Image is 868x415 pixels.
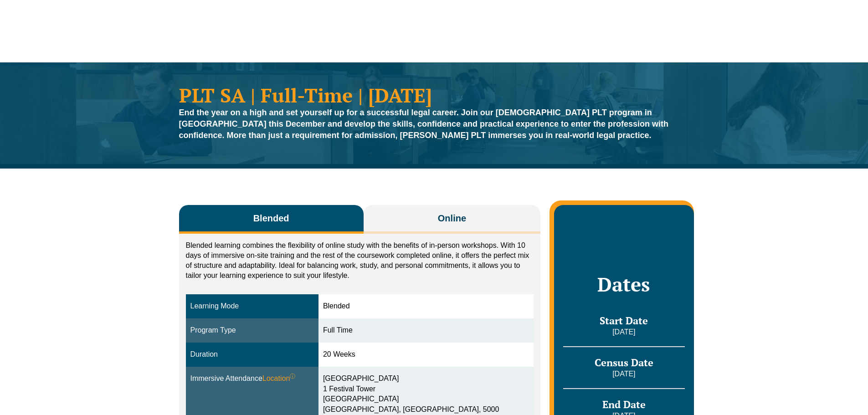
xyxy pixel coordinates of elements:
[563,273,684,296] h2: Dates
[262,374,296,384] span: Location
[186,241,534,281] p: Blended learning combines the flexibility of online study with the benefits of in-person workshop...
[495,5,548,15] a: PLT Learning Portal
[567,23,647,62] a: Traineeship Workshops
[190,374,314,384] div: Immersive Attendance
[253,212,289,225] span: Blended
[773,23,812,62] a: About Us
[558,5,613,15] a: Book CPD Programs
[21,10,121,53] a: [PERSON_NAME] Centre for Law
[602,398,646,411] span: End Date
[323,349,529,360] div: 20 Weeks
[323,325,529,336] div: Full Time
[563,327,684,337] p: [DATE]
[335,23,415,62] a: Practical Legal Training
[190,349,314,360] div: Duration
[595,356,653,369] span: Census Date
[563,369,684,379] p: [DATE]
[414,23,470,62] a: CPD Programs
[709,5,746,15] a: 1300 039 031
[290,373,295,379] sup: ⓘ
[179,85,689,105] h1: PLT SA | Full-Time | [DATE]
[438,212,466,225] span: Online
[323,301,529,312] div: Blended
[470,23,567,62] a: Practice Management Course
[190,301,314,312] div: Learning Mode
[600,314,648,327] span: Start Date
[323,374,529,415] div: [GEOGRAPHIC_DATA] 1 Festival Tower [GEOGRAPHIC_DATA] [GEOGRAPHIC_DATA], [GEOGRAPHIC_DATA], 5000
[190,325,314,336] div: Program Type
[179,108,669,140] strong: End the year on a high and set yourself up for a successful legal career. Join our [DEMOGRAPHIC_D...
[626,5,690,15] a: Pre-Recorded Webcasts
[728,23,773,62] a: Venue Hire
[647,23,728,62] a: Medicare Billing Course
[711,6,744,13] span: 1300 039 031
[812,23,847,62] a: Contact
